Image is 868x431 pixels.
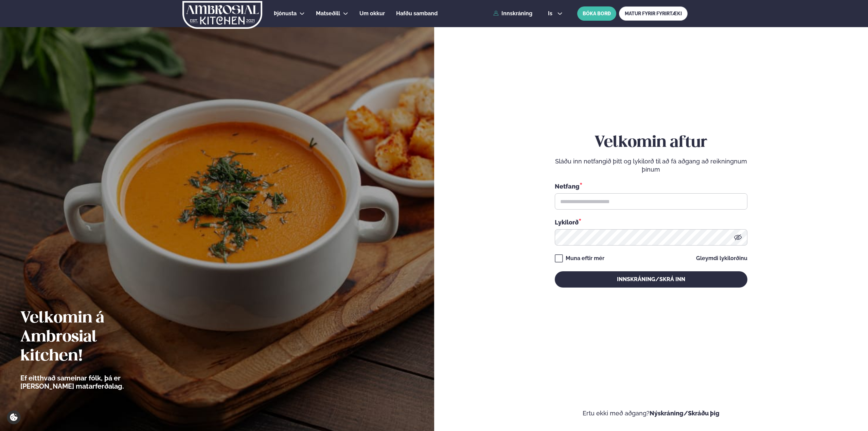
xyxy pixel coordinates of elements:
[555,157,747,174] p: Sláðu inn netfangið þitt og lykilorð til að fá aðgang að reikningnum þínum
[274,10,297,17] span: Þjónusta
[555,133,747,152] h2: Velkomin aftur
[359,10,385,17] span: Um okkur
[650,410,720,417] a: Nýskráning/Skráðu þig
[359,9,385,18] a: Um okkur
[20,374,161,390] p: Ef eitthvað sameinar fólk, þá er [PERSON_NAME] matarferðalag.
[316,9,340,18] a: Matseðill
[182,1,263,29] img: logo
[20,309,161,366] h2: Velkomin á Ambrosial kitchen!
[396,10,438,17] span: Hafðu samband
[555,182,747,191] div: Netfang
[619,6,688,21] a: MATUR FYRIR FYRIRTÆKI
[316,10,340,17] span: Matseðill
[555,218,747,227] div: Lykilorð
[493,11,532,17] a: Innskráning
[7,410,21,424] a: Cookie settings
[555,271,747,288] button: Innskráning/Skrá inn
[577,6,616,21] button: BÓKA BORÐ
[548,11,554,16] span: is
[696,256,747,261] a: Gleymdi lykilorðinu
[274,9,297,18] a: Þjónusta
[455,409,848,417] p: Ertu ekki með aðgang?
[543,11,568,16] button: is
[396,9,438,18] a: Hafðu samband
